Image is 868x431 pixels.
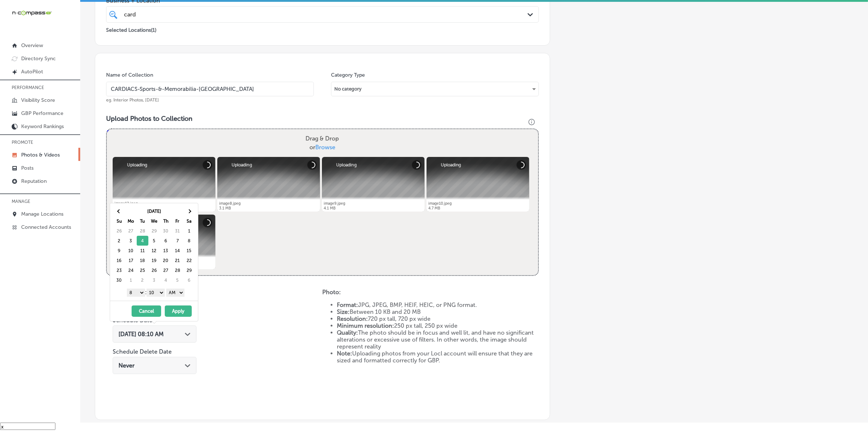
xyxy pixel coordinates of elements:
[125,206,183,216] th: [DATE]
[21,69,43,75] p: AutoPilot
[148,265,160,275] td: 26
[113,236,125,246] td: 2
[172,226,183,236] td: 31
[106,24,156,33] p: Selected Locations ( 1 )
[160,216,172,226] th: Th
[160,255,172,265] td: 20
[21,165,34,171] p: Posts
[137,255,148,265] td: 18
[172,265,183,275] td: 28
[337,350,538,364] li: Uploading photos from your Locl account will ensure that they are sized and formatted correctly f...
[106,97,159,103] span: eg. Interior Photos, [DATE]
[21,152,60,158] p: Photos & Videos
[21,178,47,184] p: Reputation
[148,236,160,246] td: 5
[21,97,55,103] p: Visibility Score
[113,265,125,275] td: 23
[137,236,148,246] td: 4
[183,226,195,236] td: 1
[160,236,172,246] td: 6
[337,308,538,315] li: Between 10 KB and 20 MB
[172,216,183,226] th: Fr
[137,265,148,275] td: 25
[125,275,137,285] td: 1
[132,305,161,317] button: Cancel
[125,265,137,275] td: 24
[21,55,56,62] p: Directory Sync
[113,216,125,226] th: Su
[183,275,195,285] td: 6
[125,216,137,226] th: Mo
[137,226,148,236] td: 28
[331,83,538,95] div: No category
[160,275,172,285] td: 4
[21,224,71,230] p: Connected Accounts
[160,246,172,255] td: 13
[160,265,172,275] td: 27
[137,275,148,285] td: 2
[183,236,195,246] td: 8
[148,275,160,285] td: 3
[113,246,125,255] td: 9
[148,226,160,236] td: 29
[337,322,538,329] li: 250 px tall, 250 px wide
[137,246,148,255] td: 11
[337,350,352,357] strong: Note:
[172,236,183,246] td: 7
[113,275,125,285] td: 30
[337,322,394,329] strong: Minimum resolution:
[118,331,164,338] span: [DATE] 08:10 AM
[125,226,137,236] td: 27
[337,329,538,350] li: The photo should be in focus and well lit, and have no significant alterations or excessive use o...
[183,255,195,265] td: 22
[337,315,538,322] li: 720 px tall, 720 px wide
[183,265,195,275] td: 29
[165,305,192,317] button: Apply
[183,246,195,255] td: 15
[172,246,183,255] td: 14
[12,9,52,16] img: 660ab0bf-5cc7-4cb8-ba1c-48b5ae0f18e60NCTV_CLogo_TV_Black_-500x88.png
[21,110,63,116] p: GBP Performance
[113,348,172,355] label: Schedule Delete Date
[106,115,539,123] h3: Upload Photos to Collection
[183,216,195,226] th: Sa
[322,289,341,296] strong: Photo:
[118,362,135,369] span: Never
[172,275,183,285] td: 5
[172,255,183,265] td: 21
[106,72,153,78] label: Name of Collection
[113,226,125,236] td: 26
[148,216,160,226] th: We
[337,315,368,322] strong: Resolution:
[113,255,125,265] td: 16
[106,82,314,96] input: Title
[337,301,358,308] strong: Format:
[125,236,137,246] td: 3
[303,131,342,155] label: Drag & Drop or
[21,42,43,49] p: Overview
[125,255,137,265] td: 17
[125,246,137,255] td: 10
[148,246,160,255] td: 12
[113,287,198,298] div: :
[21,123,64,130] p: Keyword Rankings
[137,216,148,226] th: Tu
[21,211,63,217] p: Manage Locations
[331,72,365,78] label: Category Type
[160,226,172,236] td: 30
[337,329,358,336] strong: Quality:
[315,144,335,151] span: Browse
[148,255,160,265] td: 19
[337,301,538,308] li: JPG, JPEG, BMP, HEIF, HEIC, or PNG format.
[337,308,350,315] strong: Size:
